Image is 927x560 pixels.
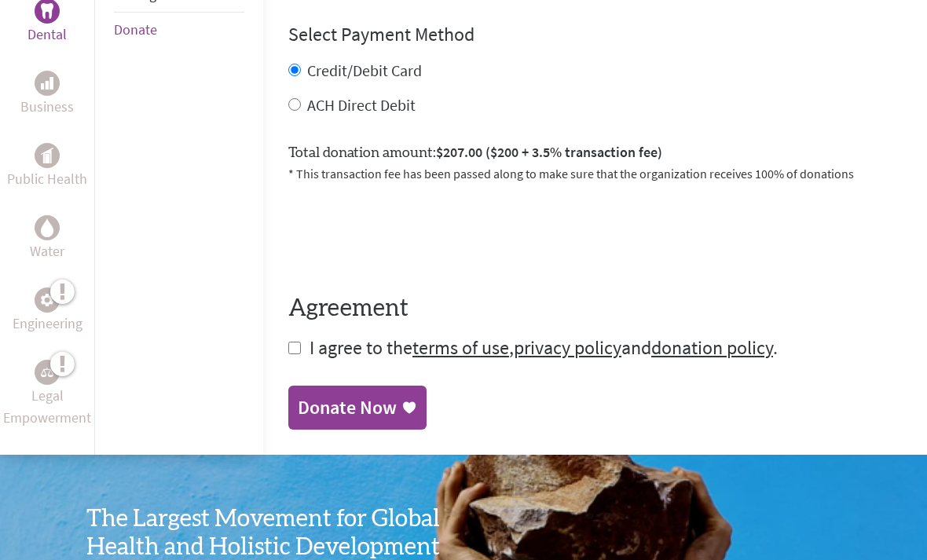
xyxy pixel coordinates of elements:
[41,368,53,378] img: Legal Empowerment
[35,144,60,169] div: Public Health
[288,165,902,184] p: * This transaction fee has been passed along to make sure that the organization receives 100% of ...
[288,386,427,430] a: Donate Now
[298,396,397,421] div: Donate Now
[35,71,60,97] div: Business
[35,288,60,313] div: Engineering
[288,23,902,48] h4: Select Payment Method
[41,78,53,90] img: Business
[30,241,64,263] p: Water
[310,336,778,361] span: I agree to the , and .
[7,169,87,191] p: Public Health
[27,24,67,46] p: Dental
[41,219,53,237] img: Water
[651,336,773,361] a: donation policy
[288,142,662,165] label: Total donation amount:
[114,21,157,39] a: Donate
[114,13,244,48] li: Donate
[412,336,509,361] a: terms of use
[3,361,91,430] a: Legal EmpowermentLegal Empowerment
[35,361,60,386] div: Legal Empowerment
[288,203,527,264] iframe: reCAPTCHA
[41,4,53,19] img: Dental
[7,144,87,191] a: Public HealthPublic Health
[13,288,82,335] a: EngineeringEngineering
[30,216,64,263] a: WaterWater
[41,148,53,164] img: Public Health
[35,216,60,241] div: Water
[307,61,422,81] label: Credit/Debit Card
[20,71,74,119] a: BusinessBusiness
[307,96,416,115] label: ACH Direct Debit
[41,294,53,306] img: Engineering
[13,313,82,335] p: Engineering
[514,336,621,361] a: privacy policy
[3,386,91,430] p: Legal Empowerment
[20,97,74,119] p: Business
[288,295,902,324] h4: Agreement
[436,144,662,162] span: $207.00 ($200 + 3.5% transaction fee)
